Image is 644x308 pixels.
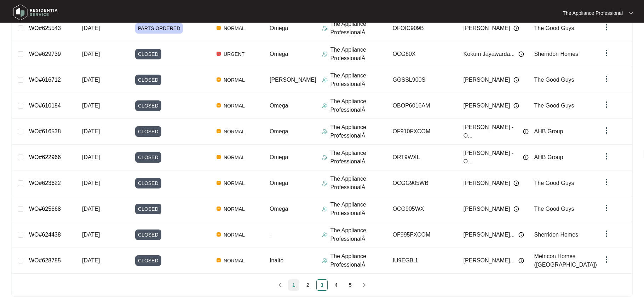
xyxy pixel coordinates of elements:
span: [DATE] [82,25,100,31]
span: [PERSON_NAME] [464,24,510,33]
a: WO#622966 [29,154,61,160]
p: The Appliance ProfessionalÂ [330,226,387,243]
li: 4 [330,279,342,291]
span: CLOSED [135,255,161,266]
a: WO#623622 [29,180,61,186]
span: [DATE] [82,180,100,186]
span: CLOSED [135,229,161,240]
button: left [274,279,285,291]
img: Vercel Logo [217,26,221,30]
span: The Good Guys [534,206,574,212]
span: NORMAL [221,101,248,110]
img: Vercel Logo [217,52,221,56]
span: [DATE] [82,154,100,160]
img: dropdown arrow [602,204,611,212]
span: [PERSON_NAME] [464,179,510,187]
img: dropdown arrow [602,255,611,264]
img: Info icon [513,180,519,186]
img: Info icon [518,232,524,238]
img: dropdown arrow [602,178,611,186]
img: Assigner Icon [322,155,328,160]
span: The Good Guys [534,180,574,186]
img: Assigner Icon [322,180,328,186]
p: The Appliance ProfessionalÂ [330,71,387,88]
span: Omega [270,51,288,57]
img: Assigner Icon [322,77,328,83]
a: WO#629739 [29,51,61,57]
span: AHB Group [534,128,563,134]
li: Next Page [359,279,370,291]
span: [DATE] [82,206,100,212]
span: Omega [270,180,288,186]
img: dropdown arrow [602,152,611,161]
span: [PERSON_NAME] [464,76,510,84]
img: dropdown arrow [629,11,633,15]
p: The Appliance ProfessionalÂ [330,20,387,37]
td: ORT9WXL [387,145,458,170]
img: Info icon [513,77,519,83]
span: left [277,283,282,287]
img: Vercel Logo [217,129,221,133]
img: dropdown arrow [602,126,611,135]
span: AHB Group [534,154,563,160]
span: [DATE] [82,51,100,57]
span: CLOSED [135,152,161,163]
span: [PERSON_NAME] [270,77,316,83]
img: Vercel Logo [217,155,221,159]
a: WO#616712 [29,77,61,83]
span: Omega [270,25,288,31]
a: 3 [317,280,327,290]
span: CLOSED [135,204,161,214]
td: OF995FXCOM [387,222,458,248]
img: Vercel Logo [217,258,221,262]
span: NORMAL [221,76,248,84]
span: Sherridon Homes [534,232,579,238]
img: Assigner Icon [322,103,328,109]
img: Info icon [513,25,519,31]
span: NORMAL [221,127,248,136]
img: Info icon [518,258,524,263]
span: The Good Guys [534,103,574,109]
span: right [362,283,367,287]
a: 2 [303,280,313,290]
p: The Appliance ProfessionalÂ [330,46,387,63]
img: Assigner Icon [322,258,328,263]
span: [DATE] [82,77,100,83]
img: Assigner Icon [322,232,328,238]
img: Vercel Logo [217,232,221,237]
a: 1 [288,280,299,290]
td: IU9EGB.1 [387,248,458,274]
span: [DATE] [82,103,100,109]
span: Inalto [270,257,283,263]
span: NORMAL [221,24,248,33]
span: URGENT [221,50,247,58]
img: Info icon [513,103,519,109]
span: Sherridon Homes [534,51,579,57]
span: CLOSED [135,75,161,85]
li: 3 [316,279,328,291]
span: NORMAL [221,256,248,265]
span: Metricon Homes ([GEOGRAPHIC_DATA]) [534,253,597,268]
a: WO#624438 [29,232,61,238]
span: CLOSED [135,49,161,59]
a: WO#625543 [29,25,61,31]
span: CLOSED [135,126,161,137]
img: Vercel Logo [217,207,221,211]
img: dropdown arrow [602,75,611,83]
span: [PERSON_NAME]... [464,256,515,265]
img: Assigner Icon [322,51,328,57]
span: [PERSON_NAME] - O... [464,123,519,140]
span: [DATE] [82,257,100,263]
span: The Good Guys [534,25,574,31]
span: NORMAL [221,205,248,213]
p: The Appliance Professional [563,10,623,17]
img: Assigner Icon [322,129,328,134]
img: Vercel Logo [217,77,221,82]
img: Info icon [513,206,519,212]
p: The Appliance ProfessionalÂ [330,97,387,114]
p: The Appliance ProfessionalÂ [330,149,387,166]
img: dropdown arrow [602,229,611,238]
td: OCG905WX [387,196,458,222]
span: Omega [270,128,288,134]
img: Assigner Icon [322,206,328,212]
